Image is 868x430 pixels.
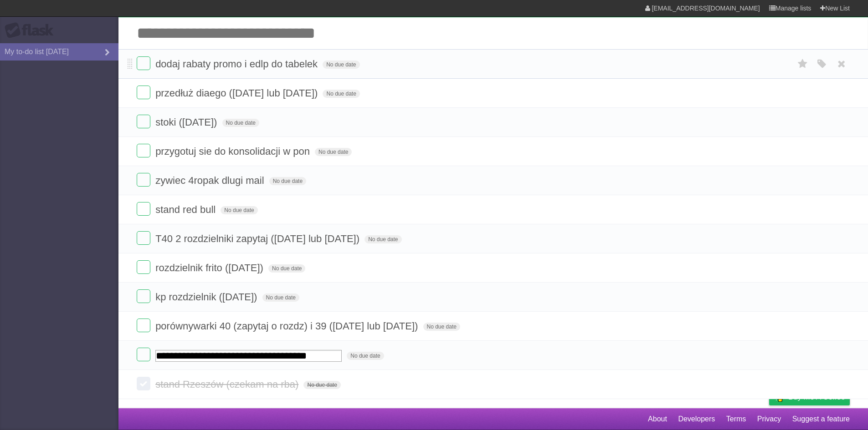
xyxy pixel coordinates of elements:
[315,148,352,156] span: No due date
[303,381,340,389] span: No due date
[347,352,384,360] span: No due date
[788,389,845,405] span: Buy me a coffee
[137,202,150,216] label: Done
[137,348,150,361] label: Done
[648,410,667,428] a: About
[137,319,150,332] label: Done
[155,204,218,215] span: stand red bull
[5,22,59,39] div: Flask
[365,235,401,243] span: No due date
[155,146,312,157] span: przygotuj sie do konsolidacji w pon
[137,260,150,274] label: Done
[155,87,320,99] span: przedłuż diaego ([DATE] lub [DATE])
[137,231,150,245] label: Done
[269,177,306,185] span: No due date
[792,410,850,428] a: Suggest a feature
[726,410,746,428] a: Terms
[155,291,259,303] span: kp rozdzielnik ([DATE])
[323,61,360,69] span: No due date
[678,410,715,428] a: Developers
[137,377,150,390] label: Done
[794,56,812,71] label: Star task
[137,56,150,70] label: Done
[155,320,420,332] span: porównywarki 40 (zapytaj o rozdz) i 39 ([DATE] lub [DATE])
[137,289,150,303] label: Done
[155,116,219,128] span: stoki ([DATE])
[137,144,150,157] label: Done
[323,90,360,98] span: No due date
[155,58,320,70] span: dodaj rabaty promo i edlp do tabelek
[137,86,150,99] label: Done
[155,379,301,390] span: stand Rzeszów (czekam na rba)
[221,206,257,214] span: No due date
[222,119,259,127] span: No due date
[423,323,460,331] span: No due date
[137,173,150,187] label: Done
[268,264,305,273] span: No due date
[155,233,362,244] span: T40 2 rozdzielniki zapytaj ([DATE] lub [DATE])
[757,410,781,428] a: Privacy
[155,175,266,186] span: zywiec 4ropak dlugi mail
[137,115,150,128] label: Done
[155,262,266,273] span: rozdzielnik frito ([DATE])
[262,293,299,302] span: No due date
